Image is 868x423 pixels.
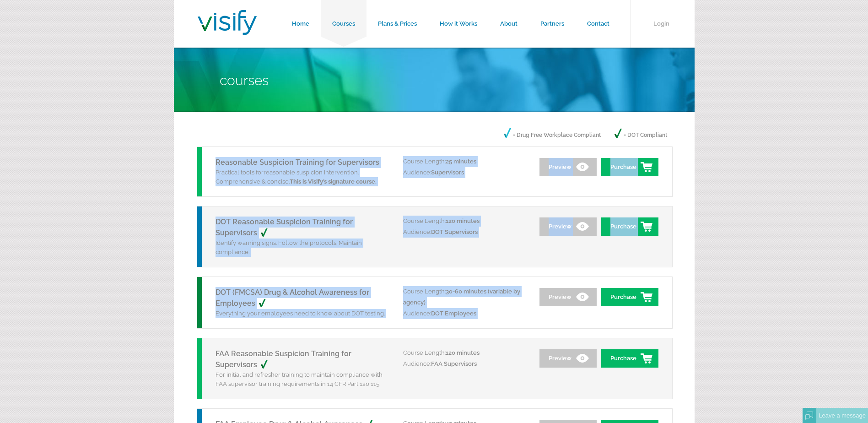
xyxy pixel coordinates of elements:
[431,310,476,317] span: DOT Employees
[601,158,658,176] a: Purchase
[615,128,667,142] p: = DOT Compliant
[403,216,527,227] p: Course Length:
[216,158,379,167] a: Reasonable Suspicion Training for Supervisors
[403,227,527,238] p: Audience:
[446,349,480,356] span: 120 minutes
[216,349,351,369] a: FAA Reasonable Suspicion Training for Supervisors
[539,288,597,306] a: Preview
[220,72,269,88] span: Courses
[539,349,597,368] a: Preview
[403,288,520,306] span: 30-60 minutes (variable by agency)
[816,408,868,423] div: Leave a message
[403,358,527,369] p: Audience:
[403,347,527,358] p: Course Length:
[216,168,389,186] p: Practical tools for
[431,169,464,176] span: Supervisors
[216,169,377,185] span: reasonable suspicion intervention. Comprehensive & concise.
[403,286,527,308] p: Course Length:
[403,308,527,319] p: Audience:
[216,309,389,318] p: Everything your employees need to know about DOT testing.
[198,10,257,35] img: Visify Training
[601,217,658,236] a: Purchase
[805,412,814,420] img: Offline
[216,217,353,237] a: DOT Reasonable Suspicion Training for Supervisors
[431,228,478,235] span: DOT Supervisors
[198,24,257,38] a: Visify Training
[539,217,597,236] a: Preview
[446,158,476,165] span: 25 minutes
[601,349,658,368] a: Purchase
[504,128,601,142] p: = Drug Free Workplace Compliant
[601,288,658,306] a: Purchase
[431,360,477,367] span: FAA Supervisors
[216,288,369,308] a: DOT (FMCSA) Drug & Alcohol Awareness for Employees
[290,178,377,185] strong: This is Visify’s signature course.
[216,239,389,257] p: Identify warning signs. Follow the protocols. Maintain compliance.
[539,158,597,176] a: Preview
[446,217,480,224] span: 120 minutes
[403,167,527,178] p: Audience:
[403,156,527,167] p: Course Length:
[216,371,383,387] span: For initial and refresher training to maintain compliance with FAA supervisor training requiremen...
